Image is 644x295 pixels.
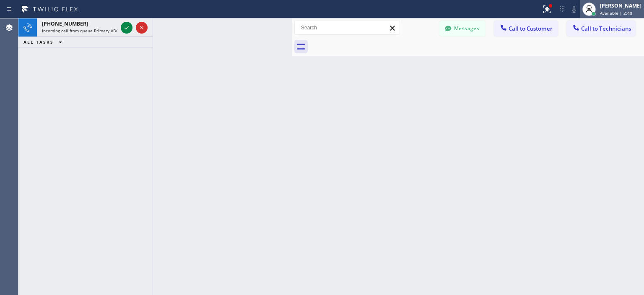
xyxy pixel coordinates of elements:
span: ALL TASKS [23,39,54,45]
button: Messages [439,21,486,37]
span: [PHONE_NUMBER] [42,20,88,27]
button: ALL TASKS [18,37,70,47]
span: Call to Customer [509,25,553,32]
div: [PERSON_NAME] [600,2,641,9]
span: Call to Technicians [581,25,631,32]
span: Incoming call from queue Primary ADC [42,28,119,34]
button: Mute [568,3,580,15]
button: Accept [121,22,132,34]
span: Available | 2:40 [600,10,632,16]
button: Call to Customer [494,21,558,37]
button: Reject [136,22,148,34]
input: Search [295,21,400,34]
button: Call to Technicians [566,21,636,37]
